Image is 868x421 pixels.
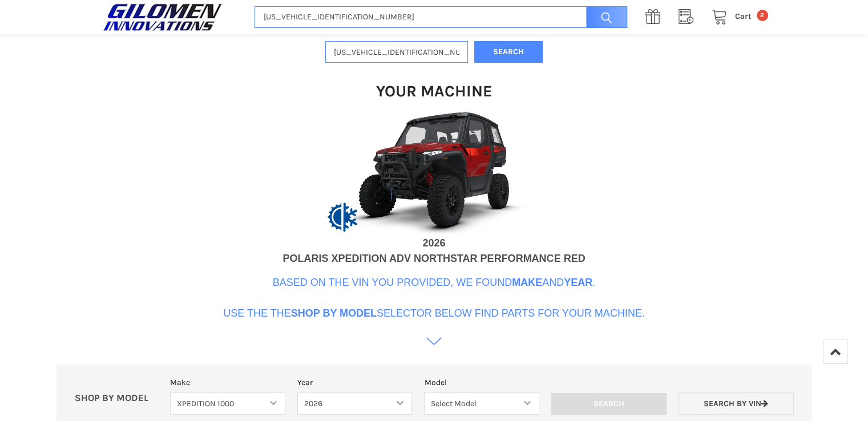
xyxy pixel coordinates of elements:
[564,277,592,288] b: Year
[320,107,548,236] img: VIN Image
[823,339,848,364] a: Top of Page
[735,11,752,21] span: Cart
[68,392,164,404] p: SHOP BY MODEL
[422,236,445,251] div: 2026
[424,377,539,388] label: Model
[705,10,768,24] a: Cart 2
[376,81,492,101] h1: Your Machine
[291,307,377,319] b: Shop By Model
[679,392,794,415] a: Search by VIN
[282,251,585,266] div: POLARIS XPEDITION ADV NORTHSTAR PERFORMANCE RED
[474,41,543,63] button: Search
[551,393,667,415] input: Search
[297,377,413,388] label: Year
[170,377,285,388] label: Make
[580,6,627,29] input: Search
[512,277,542,288] b: Make
[757,10,768,21] span: 2
[223,275,645,321] p: Based on the VIN you provided, we found and . Use the the selector below find parts for your mach...
[100,3,243,31] a: GILOMEN INNOVATIONS
[325,41,468,63] input: Enter VIN of your machine
[100,3,225,31] img: GILOMEN INNOVATIONS
[255,6,627,29] input: Search the store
